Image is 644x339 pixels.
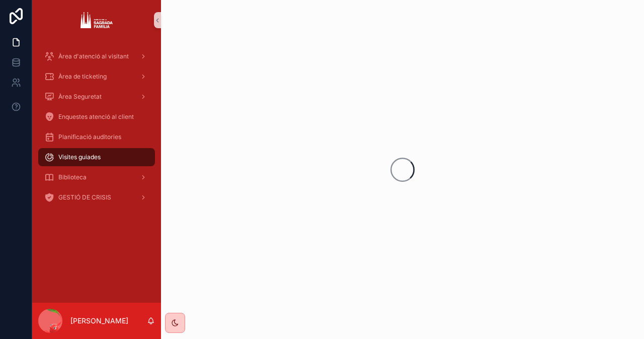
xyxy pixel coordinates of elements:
[70,316,128,326] p: [PERSON_NAME]
[38,128,155,146] a: Planificació auditories
[58,73,107,81] span: Àrea de ticketing
[38,168,155,186] a: Biblioteca
[58,173,87,181] span: Biblioteca
[38,188,155,207] a: GESTIÓ DE CRISIS
[58,133,121,141] span: Planificació auditories
[58,153,101,161] span: Visites guiades
[38,47,155,65] a: Àrea d'atenció al visitant
[38,108,155,126] a: Enquestes atenció al client
[32,40,161,220] div: scrollable content
[58,93,102,101] span: Àrea Seguretat
[38,148,155,166] a: Visites guiades
[58,113,134,121] span: Enquestes atenció al client
[58,193,111,201] span: GESTIÓ DE CRISIS
[38,67,155,86] a: Àrea de ticketing
[80,12,112,28] img: App logo
[38,88,155,106] a: Àrea Seguretat
[58,52,129,60] span: Àrea d'atenció al visitant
